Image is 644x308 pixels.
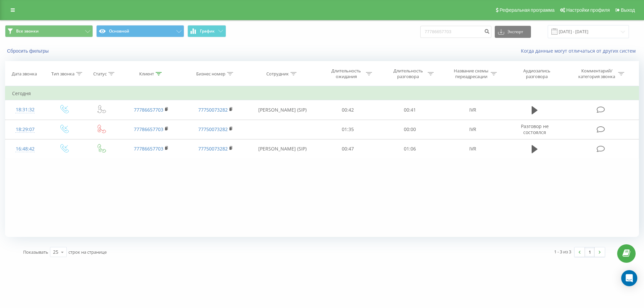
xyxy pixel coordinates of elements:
a: 77786657703 [134,145,163,152]
div: Аудиозапись разговора [515,68,559,79]
div: Дата звонка [12,71,37,77]
span: Показывать [23,249,48,255]
td: IVR [441,139,505,159]
a: 77750073282 [198,145,228,152]
span: Настройки профиля [566,7,610,13]
td: 01:06 [379,139,440,159]
span: Все звонки [16,28,39,34]
button: График [187,25,226,37]
td: [PERSON_NAME] (SIP) [248,139,317,159]
td: 00:00 [379,120,440,139]
button: Все звонки [5,25,93,37]
div: 25 [53,249,58,255]
a: 77750073282 [198,107,228,113]
button: Экспорт [495,26,531,38]
td: 00:41 [379,100,440,120]
div: Бизнес номер [196,71,225,77]
a: 1 [585,247,595,257]
span: Разговор не состоялся [521,123,549,135]
a: 77786657703 [134,126,163,132]
td: IVR [441,100,505,120]
td: [PERSON_NAME] (SIP) [248,100,317,120]
td: 01:35 [317,120,379,139]
span: Выход [621,7,635,13]
div: 16:48:42 [12,142,38,156]
div: Длительность ожидания [328,68,364,79]
div: Статус [93,71,107,77]
span: Реферальная программа [499,7,554,13]
td: 00:42 [317,100,379,120]
td: IVR [441,120,505,139]
div: Название схемы переадресации [453,68,489,79]
span: График [200,29,215,34]
div: 1 - 3 из 3 [554,248,571,255]
div: Open Intercom Messenger [621,270,637,286]
input: Поиск по номеру [420,26,491,38]
div: Комментарий/категория звонка [577,68,616,79]
div: Длительность разговора [390,68,426,79]
div: Сотрудник [266,71,289,77]
span: строк на странице [68,249,107,255]
a: Когда данные могут отличаться от других систем [521,48,639,54]
td: 00:47 [317,139,379,159]
div: Тип звонка [51,71,74,77]
a: 77750073282 [198,126,228,132]
td: Сегодня [5,87,639,100]
button: Сбросить фильтры [5,48,52,54]
div: 18:31:32 [12,103,38,116]
button: Основной [96,25,184,37]
a: 77786657703 [134,107,163,113]
div: 18:29:07 [12,123,38,136]
div: Клиент [139,71,154,77]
